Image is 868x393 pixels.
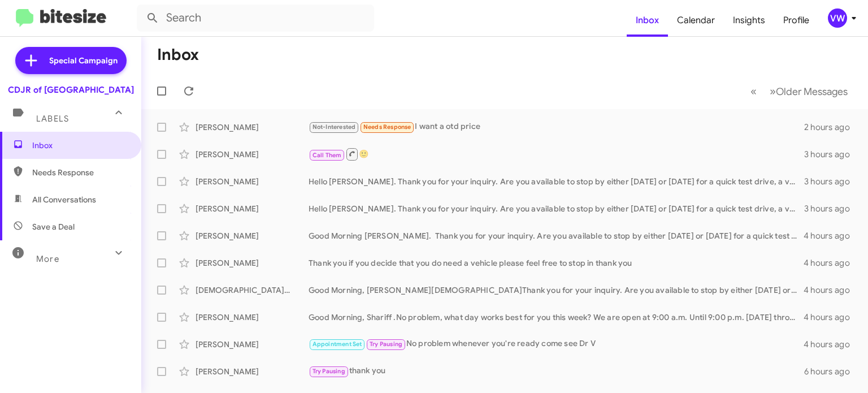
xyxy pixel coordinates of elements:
div: [PERSON_NAME] [196,312,309,323]
div: 2 hours ago [804,122,859,133]
div: 4 hours ago [804,257,859,269]
div: CDJR of [GEOGRAPHIC_DATA] [8,84,134,96]
div: Good Morning, [PERSON_NAME][DEMOGRAPHIC_DATA]Thank you for your inquiry. Are you available to sto... [309,284,804,296]
a: Profile [774,4,818,37]
span: Needs Response [32,167,128,178]
span: » [770,84,776,98]
span: Inbox [32,140,128,151]
a: Calendar [668,4,724,37]
a: Insights [724,4,774,37]
div: [PERSON_NAME] [196,339,309,350]
span: All Conversations [32,194,96,205]
div: [PERSON_NAME] [196,203,309,214]
input: Search [137,5,374,32]
div: [PERSON_NAME] [196,149,309,160]
div: 3 hours ago [804,149,859,160]
span: Not-Interested [313,123,356,131]
div: 4 hours ago [804,339,859,350]
span: Older Messages [776,85,848,98]
button: Previous [744,80,763,103]
div: Good Morning, Shariff .No problem, what day works best for you this week? We are open at 9:00 a.m... [309,312,804,323]
a: Special Campaign [15,47,127,74]
span: « [750,84,757,98]
div: 6 hours ago [804,366,859,377]
div: Hello [PERSON_NAME]. Thank you for your inquiry. Are you available to stop by either [DATE] or [D... [309,176,804,187]
span: Special Campaign [49,55,118,66]
button: vw [818,8,856,28]
div: Good Morning [PERSON_NAME]. Thank you for your inquiry. Are you available to stop by either [DATE... [309,230,804,241]
nav: Page navigation example [744,80,854,103]
div: Hello [PERSON_NAME]. Thank you for your inquiry. Are you available to stop by either [DATE] or [D... [309,203,804,214]
button: Next [763,80,854,103]
div: [PERSON_NAME] [196,122,309,133]
div: 3 hours ago [804,176,859,187]
div: vw [828,8,847,28]
div: [PERSON_NAME] [196,366,309,377]
div: 🙂 [309,147,804,161]
div: 4 hours ago [804,312,859,323]
div: I want a otd price [309,120,804,133]
div: [PERSON_NAME] [196,176,309,187]
div: 4 hours ago [804,284,859,296]
span: Appointment Set [313,340,362,348]
a: Inbox [627,4,668,37]
span: Call Them [313,152,342,159]
div: Thank you if you decide that you do need a vehicle please feel free to stop in thank you [309,257,804,269]
div: 3 hours ago [804,203,859,214]
h1: Inbox [157,46,199,64]
span: Needs Response [363,123,411,131]
div: [DEMOGRAPHIC_DATA][PERSON_NAME] [196,284,309,296]
div: thank you [309,365,804,378]
div: No problem whenever you're ready come see Dr V [309,338,804,351]
span: Labels [36,114,69,124]
div: [PERSON_NAME] [196,257,309,269]
span: More [36,254,59,264]
div: 4 hours ago [804,230,859,241]
div: [PERSON_NAME] [196,230,309,241]
span: Try Pausing [370,340,402,348]
span: Save a Deal [32,221,75,232]
span: Try Pausing [313,368,345,375]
